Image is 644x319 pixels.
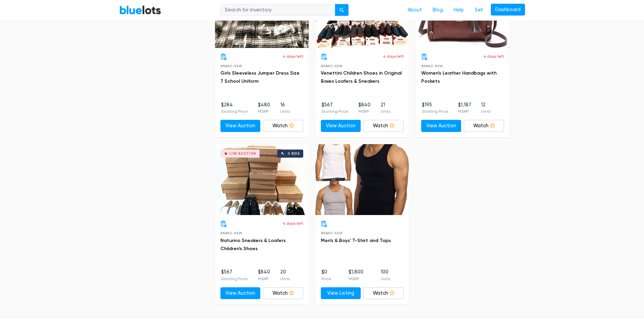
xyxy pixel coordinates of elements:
[220,231,242,235] span: Brand New
[220,4,335,16] input: Search for inventory
[321,120,361,132] a: View Auction
[491,4,525,16] a: Dashboard
[321,64,343,68] span: Brand New
[283,53,303,59] p: 4 days left
[458,108,471,114] p: MSRP
[349,276,363,282] p: MSRP
[258,101,270,115] li: $480
[422,101,449,115] li: $195
[321,70,402,84] a: Venettini Children Shoes in Original Boxes Loafers & Sneakers
[381,101,390,115] li: 21
[220,287,261,299] a: View Auction
[288,152,300,155] div: 0 bids
[469,4,488,17] a: Sell
[263,287,303,299] a: Watch
[483,53,504,59] p: 4 days left
[358,108,371,114] p: MSRP
[481,108,491,114] p: Units
[422,108,449,114] p: Starting Price
[220,120,261,132] a: View Auction
[427,4,448,17] a: Blog
[280,276,290,282] p: Units
[358,101,371,115] li: $840
[321,238,391,243] a: Men's & Boys' T-Shirt and Tops
[215,144,309,215] a: Live Auction 0 bids
[220,64,242,68] span: Brand New
[321,287,361,299] a: View Listing
[119,5,161,15] a: BlueLots
[321,231,343,235] span: Brand New
[221,268,248,282] li: $567
[258,268,270,282] li: $840
[321,108,348,114] p: Starting Price
[280,108,290,114] p: Units
[421,64,443,68] span: Brand New
[383,53,404,59] p: 4 days left
[402,4,427,17] a: About
[349,268,363,282] li: $1,800
[258,276,270,282] p: MSRP
[258,108,270,114] p: MSRP
[220,238,286,251] a: Naturino Sneakers & Loafers Children's Shoes
[381,108,390,114] p: Units
[363,287,404,299] a: Watch
[321,268,331,282] li: $0
[321,276,331,282] p: Price
[221,276,248,282] p: Starting Price
[381,268,390,282] li: 100
[280,268,290,282] li: 20
[421,120,461,132] a: View Auction
[220,70,300,84] a: Girls Sleeveless Jumper Dress Size 7 School Uniform
[221,108,248,114] p: Starting Price
[263,120,303,132] a: Watch
[230,152,256,155] div: Live Auction
[381,276,390,282] p: Units
[421,70,497,84] a: Women's Leather Handbags with Pockets
[458,101,471,115] li: $1,187
[283,220,303,227] p: 4 days left
[464,120,504,132] a: Watch
[280,101,290,115] li: 16
[448,4,469,17] a: Help
[221,101,248,115] li: $284
[363,120,404,132] a: Watch
[321,101,348,115] li: $567
[481,101,491,115] li: 12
